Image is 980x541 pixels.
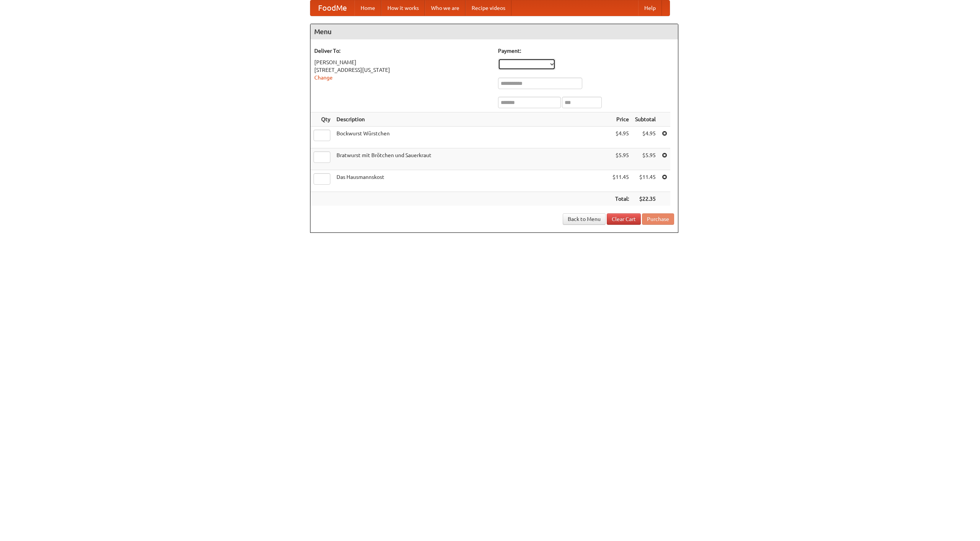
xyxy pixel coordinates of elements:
[381,0,425,16] a: How it works
[632,170,659,192] td: $11.45
[314,47,490,55] h5: Deliver To:
[609,170,632,192] td: $11.45
[632,192,659,206] th: $22.35
[314,58,490,66] div: [PERSON_NAME]
[354,0,381,16] a: Home
[333,170,609,192] td: Das Hausmannskost
[607,213,641,225] a: Clear Cart
[498,47,674,55] h5: Payment:
[310,0,354,16] a: FoodMe
[465,0,511,16] a: Recipe videos
[425,0,465,16] a: Who we are
[314,66,490,74] div: [STREET_ADDRESS][US_STATE]
[314,75,333,81] a: Change
[333,127,609,148] td: Bockwurst Würstchen
[333,112,609,127] th: Description
[333,148,609,170] td: Bratwurst mit Brötchen und Sauerkraut
[632,127,659,148] td: $4.95
[632,148,659,170] td: $5.95
[310,24,678,39] h4: Menu
[632,112,659,127] th: Subtotal
[642,213,674,225] button: Purchase
[310,112,333,127] th: Qty
[563,213,606,225] a: Back to Menu
[609,112,632,127] th: Price
[638,0,662,16] a: Help
[609,148,632,170] td: $5.95
[609,127,632,148] td: $4.95
[609,192,632,206] th: Total:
